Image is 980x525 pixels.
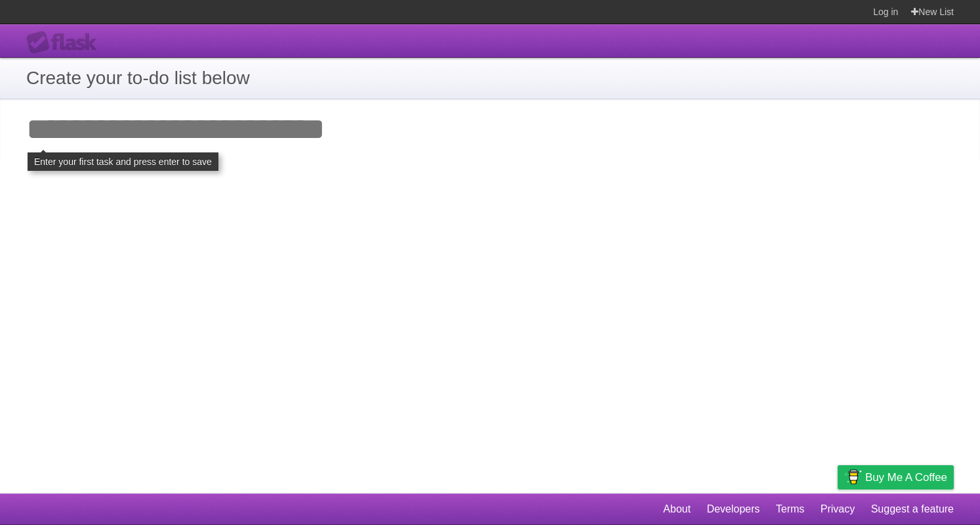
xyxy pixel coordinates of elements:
[838,465,954,490] a: Buy me a coffee
[871,497,954,522] a: Suggest a feature
[663,497,691,522] a: About
[26,64,954,92] h1: Create your to-do list below
[776,497,805,522] a: Terms
[821,497,855,522] a: Privacy
[26,31,105,55] div: Flask
[844,466,862,488] img: Buy me a coffee
[865,466,947,489] span: Buy me a coffee
[706,497,760,522] a: Developers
